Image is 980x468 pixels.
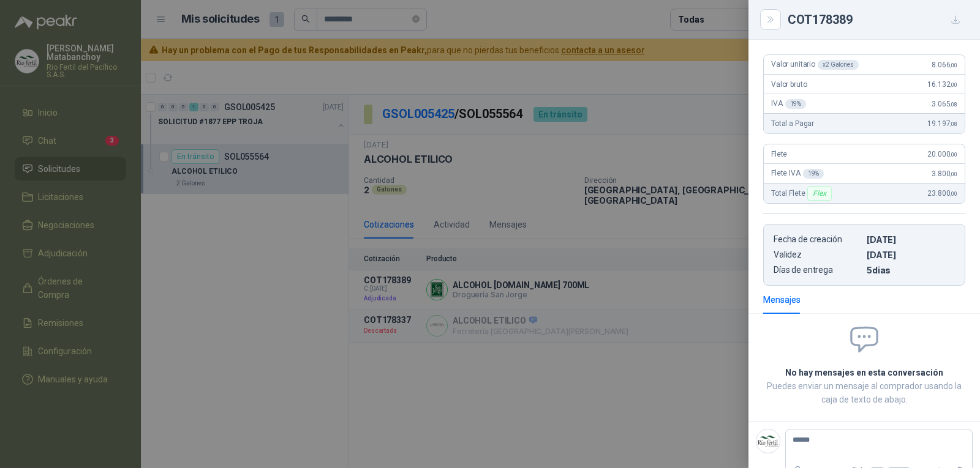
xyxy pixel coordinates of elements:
[771,99,806,109] span: IVA
[932,169,957,178] span: 3.800
[818,60,859,70] div: x 2 Galones
[763,379,965,406] p: Puedes enviar un mensaje al comprador usando la caja de texto de abajo.
[927,119,957,128] span: 19.197
[774,250,862,260] p: Validez
[774,265,862,275] p: Días de entrega
[771,80,807,89] span: Valor bruto
[950,151,957,158] span: ,00
[774,234,862,245] p: Fecha de creación
[867,265,955,275] p: 5 dias
[950,101,957,108] span: ,08
[932,61,957,69] span: 8.066
[932,100,957,108] span: 3.065
[950,190,957,197] span: ,00
[927,150,957,158] span: 20.000
[771,169,824,179] span: Flete IVA
[950,121,957,127] span: ,08
[763,366,965,379] h2: No hay mensajes en esta conversación
[803,169,824,179] div: 19 %
[950,81,957,88] span: ,00
[927,189,957,198] span: 23.800
[867,234,955,245] p: [DATE]
[771,60,859,70] span: Valor unitario
[788,10,965,29] div: COT178389
[807,186,831,201] div: Flex
[785,99,807,109] div: 19 %
[867,250,955,260] p: [DATE]
[771,186,834,201] span: Total Flete
[927,80,957,89] span: 16.132
[763,12,778,27] button: Close
[771,119,814,128] span: Total a Pagar
[950,171,957,177] span: ,00
[763,293,801,306] div: Mensajes
[950,62,957,69] span: ,00
[756,429,780,453] img: Company Logo
[771,150,787,158] span: Flete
